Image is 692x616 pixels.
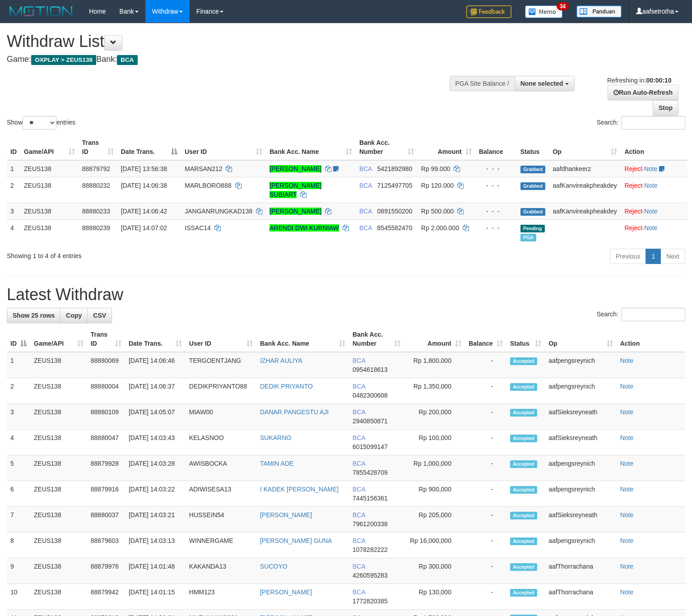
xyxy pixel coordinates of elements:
[510,460,537,468] span: Accepted
[624,208,642,215] a: Reject
[353,520,388,528] span: Copy 7961200338 to clipboard
[404,326,465,352] th: Amount: activate to sort column ascending
[465,326,506,352] th: Balance: activate to sort column ascending
[87,352,125,378] td: 88880069
[621,203,687,219] td: ·
[465,533,506,558] td: -
[30,430,87,455] td: ZEUS138
[621,116,685,130] input: Search:
[353,469,388,476] span: Copy 7855428709 to clipboard
[404,507,465,533] td: Rp 205,000
[353,537,365,544] span: BCA
[549,177,621,203] td: aafKanvireakpheakdey
[7,248,282,260] div: Showing 1 to 4 of 4 entries
[125,507,186,533] td: [DATE] 14:03:21
[624,182,642,189] a: Reject
[20,134,79,160] th: Game/API: activate to sort column ascending
[82,224,110,232] span: 88880239
[545,584,616,610] td: aafThorrachana
[520,234,536,241] span: Marked by aafpengsreynich
[353,597,388,605] span: Copy 1772820385 to clipboard
[510,383,537,391] span: Accepted
[87,584,125,610] td: 88879942
[359,165,372,172] span: BCA
[465,455,506,481] td: -
[185,208,252,215] span: JANGANRUNGKAD138
[7,404,30,430] td: 3
[30,558,87,584] td: ZEUS138
[7,326,30,352] th: ID: activate to sort column descending
[404,455,465,481] td: Rp 1,000,000
[30,455,87,481] td: ZEUS138
[353,511,365,519] span: BCA
[465,584,506,610] td: -
[260,486,339,493] a: I KADEK [PERSON_NAME]
[653,100,678,116] a: Stop
[186,455,256,481] td: AWISBOCKA
[621,177,687,203] td: ·
[181,134,266,160] th: User ID: activate to sort column ascending
[418,134,475,160] th: Amount: activate to sort column ascending
[7,533,30,558] td: 8
[404,378,465,404] td: Rp 1,350,000
[515,76,575,91] button: None selected
[646,249,661,264] a: 1
[60,308,88,323] a: Copy
[465,378,506,404] td: -
[7,32,452,51] h1: Withdraw List
[510,435,537,442] span: Accepted
[87,533,125,558] td: 88879603
[404,481,465,507] td: Rp 900,000
[520,80,563,87] span: None selected
[7,507,30,533] td: 7
[510,589,537,597] span: Accepted
[421,224,459,232] span: Rp 2.000.000
[353,383,365,390] span: BCA
[20,219,79,245] td: ZEUS138
[7,584,30,610] td: 10
[353,357,365,364] span: BCA
[353,392,388,399] span: Copy 0482300608 to clipboard
[465,430,506,455] td: -
[186,352,256,378] td: TERGOENTJANG
[620,563,634,570] a: Note
[185,224,211,232] span: ISSAC14
[260,434,291,441] a: SUKARNO
[545,507,616,533] td: aafSieksreyneath
[7,352,30,378] td: 1
[549,134,621,160] th: Op: activate to sort column ascending
[621,219,687,245] td: ·
[404,404,465,430] td: Rp 200,000
[121,224,167,232] span: [DATE] 14:07:02
[125,378,186,404] td: [DATE] 14:06:37
[557,2,569,10] span: 34
[79,134,117,160] th: Trans ID: activate to sort column ascending
[125,352,186,378] td: [DATE] 14:06:46
[20,203,79,219] td: ZEUS138
[87,404,125,430] td: 88880109
[87,455,125,481] td: 88879928
[66,312,82,319] span: Copy
[545,404,616,430] td: aafSieksreyneath
[644,165,658,172] a: Note
[121,165,167,172] span: [DATE] 13:56:38
[545,533,616,558] td: aafpengsreynich
[125,558,186,584] td: [DATE] 14:01:48
[359,182,372,189] span: BCA
[7,55,452,64] h4: Game: Bank:
[185,165,222,172] span: MARSAN212
[510,409,537,417] span: Accepted
[87,558,125,584] td: 88879976
[465,481,506,507] td: -
[465,507,506,533] td: -
[353,546,388,553] span: Copy 1078282222 to clipboard
[117,55,137,65] span: BCA
[269,208,321,215] a: [PERSON_NAME]
[121,208,167,215] span: [DATE] 14:06:42
[87,507,125,533] td: 88880037
[465,558,506,584] td: -
[646,77,671,84] strong: 00:00:10
[353,408,365,416] span: BCA
[545,352,616,378] td: aafpengsreynich
[620,511,634,519] a: Note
